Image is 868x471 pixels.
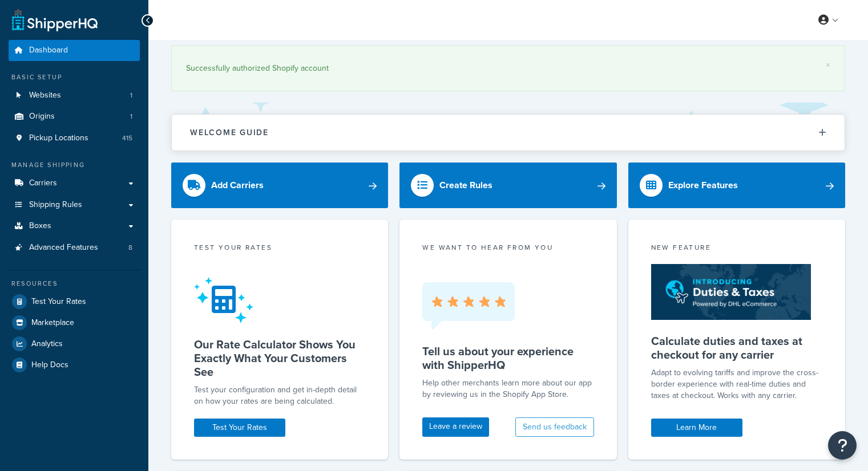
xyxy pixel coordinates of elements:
span: 1 [130,112,132,121]
a: Shipping Rules [9,194,140,216]
p: Help other merchants learn more about our app by reviewing us in the Shopify App Store. [422,377,594,400]
a: Explore Features [628,163,845,208]
div: Add Carriers [211,177,264,193]
a: Websites1 [9,85,140,106]
h2: Welcome Guide [190,128,269,137]
span: Test Your Rates [31,297,86,307]
li: Pickup Locations [9,128,140,149]
span: 8 [128,243,132,253]
h5: Tell us about your experience with ShipperHQ [422,344,594,372]
a: Boxes [9,216,140,237]
span: Origins [29,112,55,121]
a: Test Your Rates [194,419,285,437]
span: 1 [130,91,132,100]
p: Adapt to evolving tariffs and improve the cross-border experience with real-time duties and taxes... [651,367,822,401]
button: Open Resource Center [828,431,857,460]
div: Manage Shipping [9,160,140,170]
div: Test your configuration and get in-depth detail on how your rates are being calculated. [194,384,365,407]
span: 415 [122,133,132,143]
span: Carriers [29,178,57,188]
div: Resources [9,279,140,289]
li: Origins [9,106,140,127]
a: Add Carriers [171,163,388,208]
div: Basic Setup [9,72,140,82]
a: Carriers [9,173,140,194]
span: Boxes [29,221,51,231]
a: Learn More [651,419,742,437]
li: Advanced Features [9,237,140,258]
h5: Calculate duties and taxes at checkout for any carrier [651,334,822,362]
a: × [826,60,830,70]
div: Explore Features [668,177,738,193]
button: Send us feedback [515,417,594,437]
a: Marketplace [9,312,140,333]
span: Pickup Locations [29,133,88,143]
a: Help Docs [9,355,140,375]
a: Analytics [9,334,140,354]
span: Help Docs [31,360,68,370]
span: Advanced Features [29,243,98,253]
div: Successfully authorized Shopify account [186,60,830,76]
div: Test your rates [194,242,365,255]
p: we want to hear from you [422,242,594,253]
span: Websites [29,91,61,100]
a: Origins1 [9,106,140,127]
span: Marketplace [31,318,74,328]
span: Analytics [31,339,63,349]
h5: Our Rate Calculator Shows You Exactly What Your Customers See [194,338,365,379]
a: Advanced Features8 [9,237,140,258]
button: Welcome Guide [172,115,845,151]
li: Websites [9,85,140,106]
a: Test Your Rates [9,291,140,312]
a: Dashboard [9,40,140,61]
span: Dashboard [29,46,68,55]
span: Shipping Rules [29,200,82,210]
div: Create Rules [439,177,492,193]
a: Leave a review [422,417,489,437]
a: Create Rules [399,163,616,208]
div: New Feature [651,242,822,255]
a: Pickup Locations415 [9,128,140,149]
